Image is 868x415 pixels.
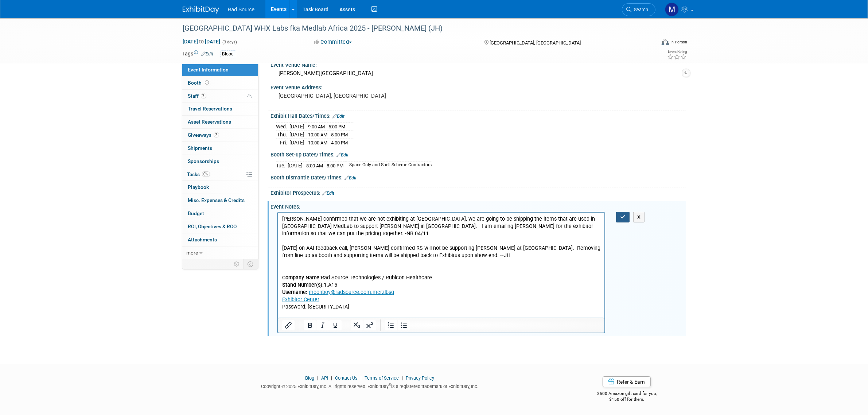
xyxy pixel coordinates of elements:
a: Blog [305,375,314,381]
button: Insert/edit link [282,320,295,330]
a: Staff2 [182,90,258,102]
div: Copyright © 2025 ExhibitDay, Inc. All rights reserved. ExhibitDay is a registered trademark of Ex... [183,381,557,390]
span: ROI, Objectives & ROO [188,224,237,229]
span: 9:00 AM - 5:00 PM [308,124,346,129]
b: Stand Number(s): [4,69,46,75]
img: ExhibitDay [183,6,219,13]
a: Shipments [182,142,258,155]
a: more [182,247,258,259]
span: Budget [188,210,205,216]
span: Asset Reservations [188,119,231,125]
span: 0% [202,171,210,177]
span: Travel Reservations [188,106,233,112]
span: Sponsorships [188,158,219,164]
a: Terms of Service [365,375,399,381]
span: | [400,375,405,381]
a: Playbook [182,181,258,194]
span: Attachments [188,237,217,243]
a: Attachments [182,233,258,246]
span: Playbook [188,184,209,190]
span: 2 [201,93,206,98]
span: | [329,375,334,381]
button: Italic [316,320,328,330]
div: Booth Dismantle Dates/Times: [271,172,686,182]
div: Event Venue Address: [271,82,686,91]
div: Exhibitor Prospectus: [271,187,686,197]
sup: ® [389,383,391,387]
a: mconboy@radsource.com.mcrzlbsq [31,77,116,83]
button: Bold [303,320,316,330]
td: [DATE] [290,139,305,146]
b: Company Name: [4,62,43,68]
td: Personalize Event Tab Strip [231,259,244,269]
a: Budget [182,207,258,220]
button: Subscript [350,320,363,330]
a: Privacy Policy [406,375,434,381]
td: [DATE] [290,123,305,131]
a: Travel Reservations [182,102,258,115]
a: Refer & Earn [603,376,651,387]
span: 10:00 AM - 4:00 PM [308,140,348,146]
img: Melissa Conboy [665,3,679,16]
td: Toggle Event Tabs [243,259,258,269]
div: Event Format [612,38,688,49]
div: $150 off for them. [568,396,686,403]
span: Potential Scheduling Conflict -- at least one attendee is tagged in another overlapping event. [247,93,252,100]
a: ROI, Objectives & ROO [182,220,258,233]
span: [DATE] [DATE] [183,38,221,45]
span: Staff [188,93,206,99]
a: Exhibitor Center [4,84,42,90]
div: Event Notes: [271,201,686,210]
span: Booth [188,80,211,86]
div: Event Rating [667,50,687,54]
img: Format-Inperson.png [662,39,669,45]
a: Edit [323,191,335,196]
span: Search [632,7,649,12]
td: Tue. [276,162,288,169]
p: [PERSON_NAME] confirmed that we are not exhibiting at [GEOGRAPHIC_DATA], we are going to be shipp... [4,3,323,98]
button: Bullet list [397,320,410,330]
a: Contact Us [335,375,358,381]
span: Misc. Expenses & Credits [188,197,245,203]
a: Tasks0% [182,168,258,181]
span: Tasks [187,171,210,177]
div: Blood [220,50,236,58]
span: (3 days) [222,40,237,44]
a: Giveaways7 [182,129,258,141]
div: Exhibit Hall Dates/Times: [271,110,686,120]
span: Event Information [188,67,229,73]
td: Thu. [276,131,290,139]
a: Edit [333,114,345,119]
td: [DATE] [288,162,303,169]
td: Wed. [276,123,290,131]
pre: [GEOGRAPHIC_DATA], [GEOGRAPHIC_DATA] [279,93,436,99]
span: to [198,39,205,44]
a: Misc. Expenses & Credits [182,194,258,207]
button: Underline [329,320,341,330]
a: API [321,375,328,381]
span: | [315,375,320,381]
td: Tags [183,50,214,58]
b: Username: [4,77,30,83]
button: Committed [311,38,355,46]
iframe: Rich Text Area [278,213,605,318]
div: [PERSON_NAME][GEOGRAPHIC_DATA] [276,68,680,79]
a: Edit [337,152,349,158]
body: Rich Text Area. Press ALT-0 for help. [4,3,323,113]
button: X [633,212,645,222]
span: Rad Source [228,7,255,12]
span: [GEOGRAPHIC_DATA], [GEOGRAPHIC_DATA] [490,40,581,46]
span: Giveaways [188,132,219,138]
span: 7 [214,132,219,137]
span: 8:00 AM - 8:00 PM [307,163,344,168]
td: [DATE] [290,131,305,139]
div: Booth Set-up Dates/Times: [271,149,686,159]
a: Asset Reservations [182,116,258,128]
span: Shipments [188,145,213,151]
a: Sponsorships [182,155,258,168]
button: Numbered list [385,320,397,330]
a: Search [622,3,655,16]
div: $500 Amazon gift card for you, [568,386,686,403]
span: more [187,250,198,256]
span: 10:00 AM - 5:00 PM [308,132,348,137]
